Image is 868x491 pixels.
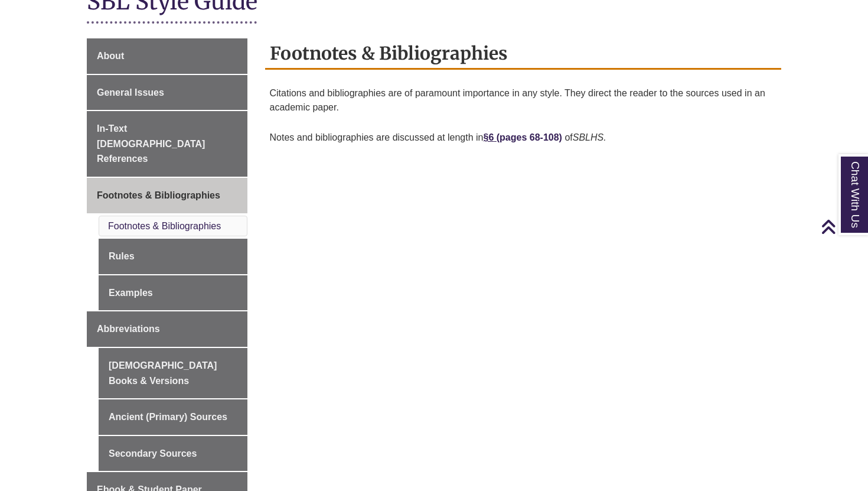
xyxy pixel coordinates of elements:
a: ( [497,132,500,142]
h2: Footnotes & Bibliographies [265,38,782,70]
p: Citations and bibliographies are of paramount importance in any style. They direct the reader to ... [270,82,777,119]
span: Footnotes & Bibliographies [97,190,220,200]
span: of [564,132,572,142]
a: Examples [99,275,247,311]
span: In-Text [DEMOGRAPHIC_DATA] References [97,123,205,164]
a: In-Text [DEMOGRAPHIC_DATA] References [87,111,247,177]
a: Rules [99,239,247,274]
span: Notes and bibliographies are discussed at length in [270,132,497,142]
span: Abbreviations [97,324,160,334]
a: [DEMOGRAPHIC_DATA] Books & Versions [99,348,247,398]
a: §6 [484,132,497,142]
a: Footnotes & Bibliographies [108,221,221,231]
a: Ancient (Primary) Sources [99,399,247,435]
a: Abbreviations [87,311,247,347]
a: pages 68-108) [500,132,562,142]
a: Secondary Sources [99,436,247,472]
em: SBLHS. [573,132,606,142]
span: General Issues [97,87,164,97]
strong: §6 [484,132,494,142]
a: General Issues [87,75,247,110]
a: Back to Top [821,219,865,235]
span: About [97,51,124,61]
a: About [87,38,247,74]
a: Footnotes & Bibliographies [87,178,247,213]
